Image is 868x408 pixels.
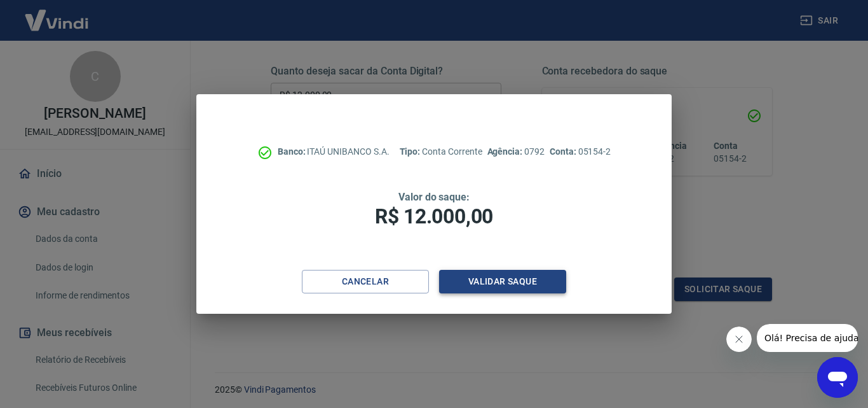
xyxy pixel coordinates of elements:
[8,9,107,19] span: Olá! Precisa de ajuda?
[302,270,429,293] button: Cancelar
[726,327,752,352] iframe: Fechar mensagem
[439,270,566,293] button: Validar saque
[375,204,493,229] span: R$ 12.000,00
[757,324,858,352] iframe: Mensagem da empresa
[278,146,308,157] span: Banco:
[400,145,482,158] p: Conta Corrente
[550,146,578,157] span: Conta:
[278,145,390,158] p: ITAÚ UNIBANCO S.A.
[487,145,545,158] p: 0792
[400,146,423,157] span: Tipo:
[550,145,611,158] p: 05154-2
[817,357,858,398] iframe: Botão para abrir a janela de mensagens
[398,191,470,203] span: Valor do saque:
[487,146,525,157] span: Agência:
